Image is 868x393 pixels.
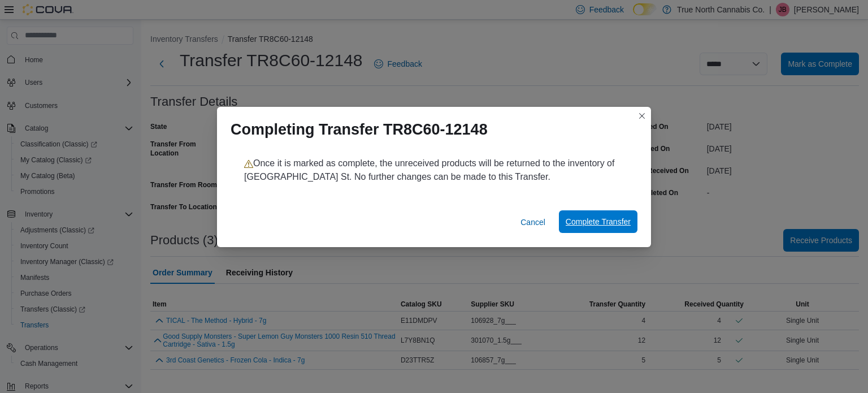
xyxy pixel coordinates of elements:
[244,157,624,184] p: Once it is marked as complete, the unreceived products will be returned to the inventory of [GEOG...
[635,109,649,123] button: Closes this modal window
[559,210,637,233] button: Complete Transfer
[231,120,488,139] h1: Completing Transfer TR8C60-12148
[516,211,550,234] button: Cancel
[566,216,631,227] span: Complete Transfer
[520,217,545,228] span: Cancel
